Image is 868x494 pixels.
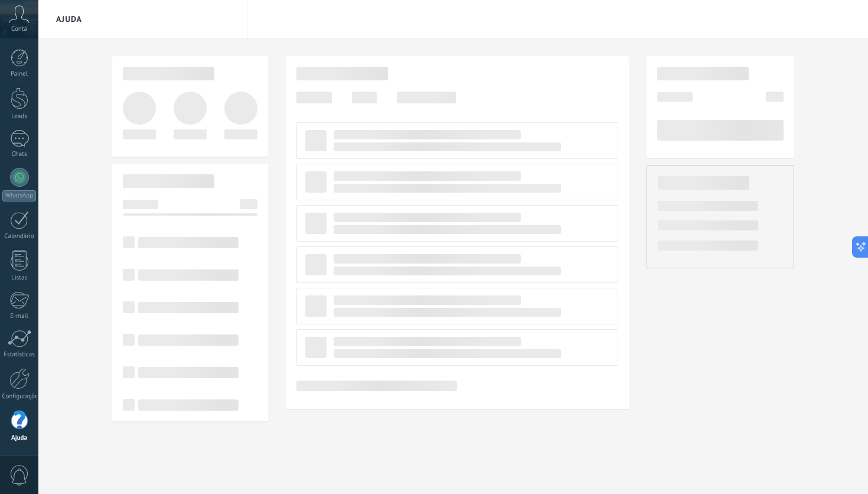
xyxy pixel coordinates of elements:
div: Estatísticas [2,351,37,359]
div: Configurações [2,393,37,401]
div: E-mail [2,313,37,320]
div: WhatsApp [2,190,36,201]
div: Ajuda [2,434,37,442]
div: Chats [2,151,37,158]
div: Leads [2,113,37,121]
div: Painel [2,70,37,78]
span: Conta [11,25,27,33]
div: Listas [2,274,37,282]
div: Calendário [2,233,37,240]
